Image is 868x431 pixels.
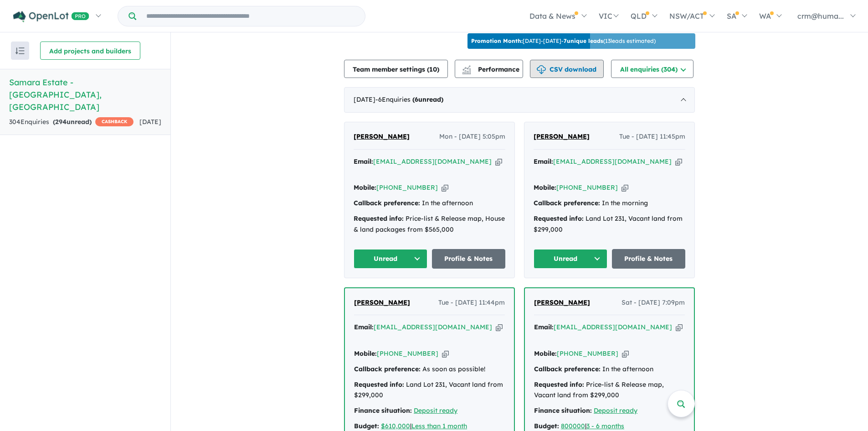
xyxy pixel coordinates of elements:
span: crm@huma... [797,11,844,21]
strong: Callback preference: [354,199,420,207]
button: Copy [442,183,448,192]
a: [PHONE_NUMBER] [556,183,618,192]
img: sort.svg [15,47,25,54]
button: Copy [675,157,682,166]
div: In the morning [534,198,685,209]
strong: Email: [534,323,554,331]
div: Land Lot 231, Vacant land from $299,000 [354,379,505,401]
a: Profile & Notes [432,249,506,269]
span: [PERSON_NAME] [354,298,410,306]
strong: Requested info: [534,214,584,223]
strong: Requested info: [354,214,404,223]
span: Tue - [DATE] 11:45pm [619,131,685,142]
span: Performance [463,65,519,73]
button: Copy [496,322,503,332]
button: Copy [621,183,628,192]
span: - 6 Enquir ies [375,95,443,104]
span: 6 [415,95,418,104]
a: [PHONE_NUMBER] [376,183,438,192]
span: Mon - [DATE] 5:05pm [439,131,505,142]
b: 7 unique leads [564,37,603,44]
a: [PERSON_NAME] [354,131,410,142]
strong: Budget: [534,422,559,430]
a: [EMAIL_ADDRESS][DOMAIN_NAME] [374,323,492,331]
strong: Callback preference: [354,365,421,373]
strong: Email: [354,157,373,166]
span: [PERSON_NAME] [534,298,590,306]
img: Openlot PRO Logo White [13,11,89,22]
button: Copy [442,349,449,358]
span: [DATE] [139,118,161,126]
span: Tue - [DATE] 11:44pm [438,297,505,308]
strong: ( unread) [53,118,92,126]
a: [EMAIL_ADDRESS][DOMAIN_NAME] [373,157,492,166]
a: [PERSON_NAME] [534,297,590,308]
div: Price-list & Release map, Vacant land from $299,000 [534,379,685,401]
div: 304 Enquir ies [9,117,134,128]
button: Add projects and builders [40,42,140,60]
div: Land Lot 231, Vacant land from $299,000 [534,213,685,235]
a: $610,000 [381,422,410,430]
img: bar-chart.svg [462,68,471,74]
button: Copy [495,157,502,166]
a: [PERSON_NAME] [534,131,590,142]
button: Performance [455,60,523,78]
strong: Callback preference: [534,199,600,207]
strong: ( unread) [412,95,443,104]
a: Less than 1 month [411,422,467,430]
div: Price-list & Release map, House & land packages from $565,000 [354,213,505,235]
a: [EMAIL_ADDRESS][DOMAIN_NAME] [553,157,672,166]
strong: Callback preference: [534,365,601,373]
span: CASHBACK [95,117,134,126]
a: [PHONE_NUMBER] [557,349,618,358]
a: [PHONE_NUMBER] [377,349,438,358]
strong: Mobile: [354,349,377,358]
strong: Mobile: [354,183,376,192]
span: 294 [55,118,67,126]
div: [DATE] [344,87,695,113]
button: All enquiries (304) [611,60,693,78]
div: In the afternoon [534,364,685,375]
button: Unread [534,249,607,269]
input: Try estate name, suburb, builder or developer [138,6,363,26]
a: 3 - 6 months [586,422,624,430]
button: Unread [354,249,427,269]
strong: Requested info: [354,380,404,389]
span: [PERSON_NAME] [354,132,410,140]
strong: Email: [534,157,553,166]
a: 800000 [561,422,585,430]
button: Copy [676,322,683,332]
strong: Finance situation: [534,406,592,415]
strong: Mobile: [534,349,557,358]
p: [DATE] - [DATE] - ( 13 leads estimated) [471,37,656,45]
strong: Mobile: [534,183,556,192]
a: Deposit ready [594,406,637,415]
strong: Requested info: [534,380,584,389]
a: [EMAIL_ADDRESS][DOMAIN_NAME] [554,323,672,331]
a: [PERSON_NAME] [354,297,410,308]
strong: Budget: [354,422,379,430]
img: download icon [537,65,546,74]
span: Sat - [DATE] 7:09pm [621,297,685,308]
span: [PERSON_NAME] [534,132,590,140]
b: Promotion Month: [471,37,523,44]
strong: Email: [354,323,374,331]
a: Profile & Notes [612,249,686,269]
strong: Finance situation: [354,406,412,415]
div: As soon as possible! [354,364,505,375]
button: Copy [622,349,629,358]
button: CSV download [530,60,604,78]
button: Team member settings (10) [344,60,448,78]
h5: Samara Estate - [GEOGRAPHIC_DATA] , [GEOGRAPHIC_DATA] [9,76,161,113]
img: line-chart.svg [462,65,471,70]
span: 10 [429,65,437,73]
a: Deposit ready [414,406,457,415]
div: In the afternoon [354,198,505,209]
